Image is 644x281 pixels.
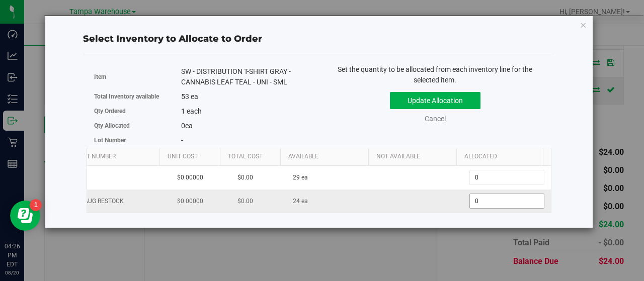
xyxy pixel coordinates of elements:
span: 1 [181,107,185,115]
a: Total Cost [228,153,276,161]
label: Item [94,72,181,81]
a: Cancel [425,115,446,123]
label: Total Inventory available [94,92,181,101]
span: AUG RESTOCK [84,197,160,206]
a: Available [288,153,364,161]
a: Allocated [464,153,540,161]
a: Lot Number [79,153,155,161]
div: SW - DISTRIBUTION T-SHIRT GRAY - CANNABIS LEAF TEAL - UNI - SML [181,66,311,87]
span: $0.00000 [172,170,208,185]
span: $0.00 [232,170,258,185]
a: Not Available [376,153,452,161]
span: ea [181,122,193,130]
span: - [181,136,183,144]
iframe: Resource center [10,201,40,231]
span: 24 ea [293,197,308,206]
span: Set the quantity to be allocated from each inventory line for the selected item. [338,65,532,84]
span: 29 ea [293,173,308,182]
span: $0.00 [232,194,258,209]
button: Update Allocation [390,92,480,109]
label: Qty Allocated [94,121,181,130]
span: each [187,107,202,115]
input: 0 [470,170,544,184]
span: $0.00000 [172,194,208,209]
iframe: Resource center unread badge [30,199,42,211]
input: 0 [470,194,544,208]
span: 0 [181,122,185,130]
div: Select Inventory to Allocate to Order [83,32,555,46]
span: 53 ea [181,92,198,101]
label: Qty Ordered [94,107,181,116]
a: Unit Cost [168,153,216,161]
label: Lot Number [94,136,181,145]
